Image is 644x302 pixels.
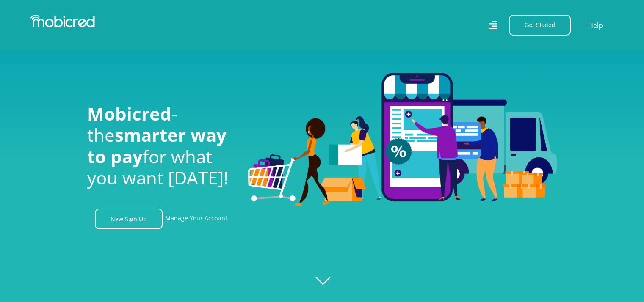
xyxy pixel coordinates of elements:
[87,103,235,189] h1: - the for what you want [DATE]!
[95,209,163,229] a: New Sign Up
[87,102,171,126] span: Mobicred
[248,73,557,206] img: Welcome to Mobicred
[165,209,227,229] a: Manage Your Account
[509,15,571,36] button: Get Started
[588,20,603,31] a: Help
[87,123,227,168] span: smarter way to pay
[30,15,95,27] img: Mobicred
